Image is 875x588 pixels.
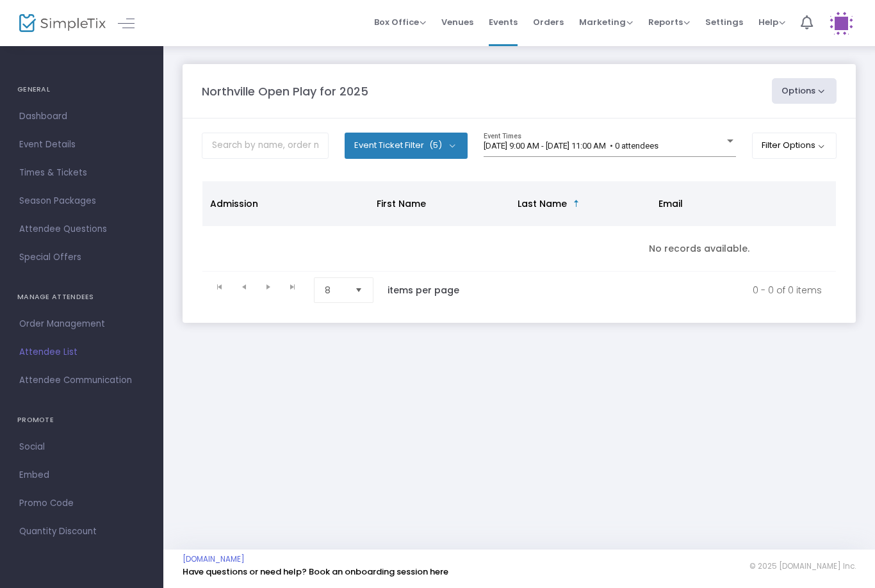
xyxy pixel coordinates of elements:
[19,316,144,332] span: Order Management
[19,193,144,209] span: Season Packages
[441,6,473,38] span: Venues
[19,495,144,512] span: Promo Code
[571,199,582,209] span: Sortable
[350,278,368,302] button: Select
[19,136,144,153] span: Event Details
[202,133,329,159] input: Search by name, order number, email, ip address
[772,78,837,104] button: Options
[345,133,468,158] button: Event Ticket Filter(5)
[19,108,144,125] span: Dashboard
[19,221,144,238] span: Attendee Questions
[183,566,448,578] a: Have questions or need help? Book an onboarding session here
[486,277,822,303] kendo-pager-info: 0 - 0 of 0 items
[17,407,146,433] h4: PROMOTE
[484,141,658,151] span: [DATE] 9:00 AM - [DATE] 11:00 AM • 0 attendees
[533,6,564,38] span: Orders
[210,197,258,210] span: Admission
[518,197,567,210] span: Last Name
[377,197,426,210] span: First Name
[202,83,368,100] m-panel-title: Northville Open Play for 2025
[325,284,345,297] span: 8
[17,77,146,102] h4: GENERAL
[429,140,442,151] span: (5)
[658,197,683,210] span: Email
[19,372,144,389] span: Attendee Communication
[374,16,426,28] span: Box Office
[19,344,144,361] span: Attendee List
[19,165,144,181] span: Times & Tickets
[705,6,743,38] span: Settings
[19,523,144,540] span: Quantity Discount
[579,16,633,28] span: Marketing
[19,249,144,266] span: Special Offers
[752,133,837,158] button: Filter Options
[489,6,518,38] span: Events
[202,181,836,272] div: Data table
[183,554,245,564] a: [DOMAIN_NAME]
[758,16,785,28] span: Help
[388,284,459,297] label: items per page
[19,439,144,455] span: Social
[648,16,690,28] span: Reports
[749,561,856,571] span: © 2025 [DOMAIN_NAME] Inc.
[17,284,146,310] h4: MANAGE ATTENDEES
[19,467,144,484] span: Embed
